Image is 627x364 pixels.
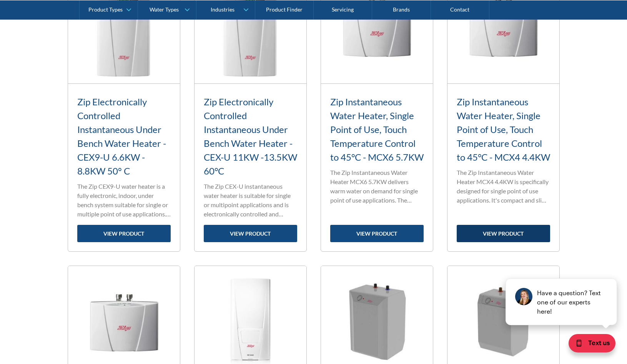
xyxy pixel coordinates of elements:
[457,225,550,242] a: view product
[330,225,424,242] a: view product
[204,182,297,219] p: The Zip CEX-U instantaneous water heater is suitable for single or multipoint applications and is...
[550,326,627,364] iframe: podium webchat widget bubble
[204,225,297,242] a: view product
[330,168,424,205] p: The Zip Instantaneous Water Heater MCX6 5.7KW delivers warm water on demand for single point of u...
[457,168,550,205] p: The Zip Instantaneous Water Heater MCX4 4.4KW is specifically designed for single point of use ap...
[211,6,235,13] div: Industries
[496,243,627,335] iframe: podium webchat widget prompt
[77,95,171,178] h3: Zip Electronically Controlled Instantaneous Under Bench Water Heater - CEX9-U 6.6KW - 8.8KW 50° C
[150,6,179,13] div: Water Types
[330,95,424,164] h3: Zip Instantaneous Water Heater, Single Point of Use, Touch Temperature Control to 45°C - MCX6 5.7KW
[77,225,171,242] a: view product
[204,95,297,178] h3: Zip Electronically Controlled Instantaneous Under Bench Water Heater - CEX-U 11KW -13.5KW 60°C
[457,95,550,164] h3: Zip Instantaneous Water Heater, Single Point of Use, Touch Temperature Control to 45°C - MCX4 4.4KW
[88,6,123,13] div: Product Types
[77,182,171,219] p: The Zip CEX9-U water heater is a fully electronic, indoor, under bench system suitable for single...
